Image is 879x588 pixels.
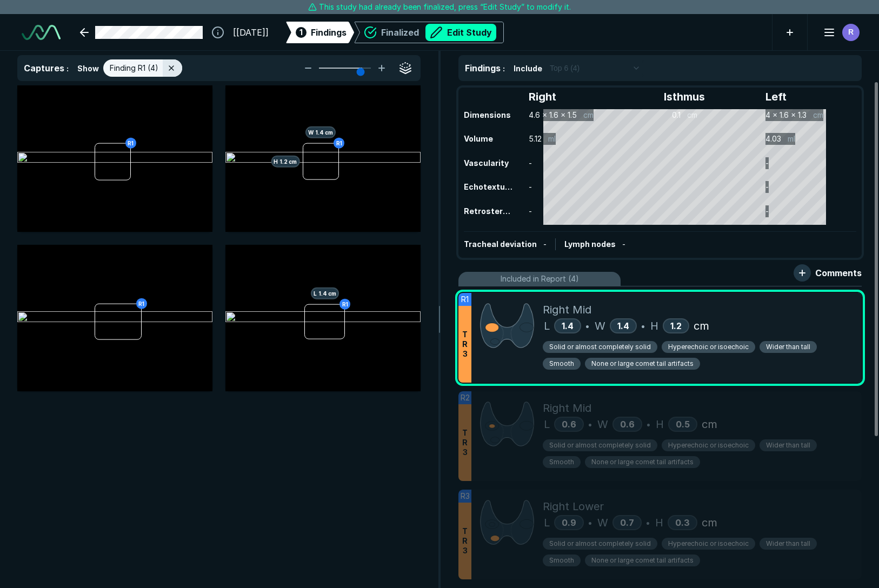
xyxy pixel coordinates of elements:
span: Lymph nodes [564,239,616,249]
span: Hyperechoic or isoechoic [668,539,749,549]
span: H [650,318,658,334]
span: None or large comet tail artifacts [591,457,694,467]
span: R3 [461,490,470,502]
span: R2 [461,392,470,404]
span: L [544,416,550,432]
span: Top 6 (4) [550,62,580,74]
button: Edit Study [425,24,496,41]
span: Hyperechoic or isoechoic [668,342,749,352]
span: Wider than tall [766,440,810,450]
span: 0.3 [675,517,690,528]
span: Smooth [549,359,574,369]
span: 1 [299,26,303,38]
span: Solid or almost completely solid [549,539,651,549]
span: R [848,26,854,38]
span: 0.6 [562,419,576,430]
span: - [543,239,547,249]
img: Z7AAAABklEQVQDABOfaBS1f1kAAAAAAElFTkSuQmCC [480,498,534,546]
span: Wider than tall [766,342,810,352]
span: 1.4 [562,320,574,331]
span: Solid or almost completely solid [549,342,651,352]
span: R1 [461,293,469,305]
div: FinalizedEdit Study [354,22,504,43]
img: 91yxeuAAAABklEQVQDAJQzcxS8pbgcAAAAAElFTkSuQmCC [480,400,534,448]
span: Include [514,63,542,74]
span: • [588,418,592,431]
span: [[DATE]] [233,26,269,39]
span: Findings [465,63,501,73]
div: avatar-name [842,24,860,41]
span: 0.7 [620,517,634,528]
span: T R 3 [462,330,468,359]
span: Comments [815,266,862,279]
div: R3TR3Right LowerL0.9•W0.7•H0.3cmSolid or almost completely solidHyperechoic or isoechoicWider tha... [458,490,862,579]
span: H [655,514,663,531]
div: 1Findings [286,22,354,43]
span: Findings [311,26,347,39]
span: 1.2 [670,320,682,331]
span: Show [77,63,99,74]
span: • [585,319,589,332]
span: Right Mid [543,400,591,416]
span: 0.6 [620,419,635,430]
span: Smooth [549,556,574,565]
div: R1TR3Right MidL1.4•W1.4•H1.2cmSolid or almost completely solidHyperechoic or isoechoicWider than ... [458,293,862,383]
span: Wider than tall [766,539,810,549]
button: avatar-name [816,22,862,43]
span: L [544,318,550,334]
span: • [588,516,592,529]
span: cm [702,416,717,432]
img: b13e4229-07ff-4d52-8318-8f92e46182f5 [17,311,212,324]
span: Tracheal deviation [464,239,537,249]
span: cm [694,318,709,334]
a: See-Mode Logo [17,21,65,44]
img: 27abbe60-806c-4e48-92cf-db530d95ed83 [17,152,212,165]
img: 1c6c1e03-0363-49d2-8b29-0b57ec1b55fe [225,311,421,324]
span: This study had already been finalized, press “Edit Study” to modify it. [319,1,571,13]
span: 0.5 [676,419,690,430]
div: Finalized [381,24,496,41]
img: C2dYegAAAAZJREFUAwAdXlgFcDvERQAAAABJRU5ErkJggg== [480,302,534,350]
span: None or large comet tail artifacts [591,359,694,369]
span: W [595,318,605,334]
span: W [597,514,608,531]
span: Captures [24,63,64,73]
img: See-Mode Logo [22,25,61,40]
span: Hyperechoic or isoechoic [668,440,749,450]
span: - [622,239,625,249]
span: Finding R1 (4) [110,62,158,74]
span: Smooth [549,457,574,467]
span: • [646,516,650,529]
span: T R 3 [462,526,468,556]
div: R2TR3Right MidL0.6•W0.6•H0.5cmSolid or almost completely solidHyperechoic or isoechoicWider than ... [458,391,862,481]
span: Solid or almost completely solid [549,440,651,450]
span: Included in Report (4) [501,273,579,285]
span: cm [702,514,717,531]
span: Right Mid [543,302,591,318]
span: None or large comet tail artifacts [591,556,694,565]
span: : [503,64,505,73]
span: T R 3 [462,428,468,457]
span: L [544,514,550,531]
span: 1.4 [617,320,629,331]
span: • [647,418,650,431]
img: 75e5191e-13a7-4233-9103-f2eb8335d2aa [225,152,421,165]
span: H [656,416,664,432]
span: • [641,319,645,332]
span: : [66,64,69,73]
span: 0.9 [562,517,576,528]
span: Right Lower [543,498,604,514]
span: W [597,416,608,432]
